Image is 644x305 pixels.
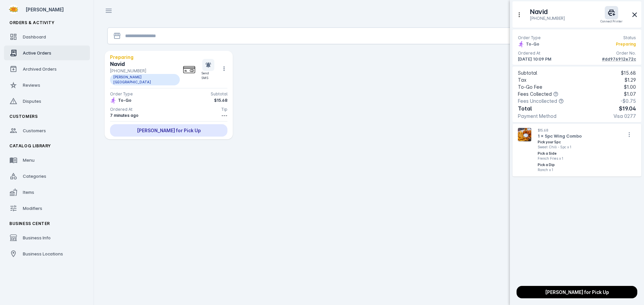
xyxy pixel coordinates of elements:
[616,41,636,47] div: Preparing
[625,76,636,83] span: $1.29
[518,35,541,41] div: Order Type
[518,76,527,83] span: Tax
[613,112,636,120] span: Visa 0277
[518,56,551,62] div: [DATE] 10:09 PM
[518,83,542,90] span: To-Go Fee
[621,97,636,104] span: -$0.75
[530,15,584,21] div: [PHONE_NUMBER]
[530,7,584,17] div: Navid
[538,151,616,156] div: Pick a Side
[518,97,557,104] span: Fees Uncollected
[623,35,636,41] div: Status
[624,90,636,97] span: $1.07
[619,104,636,112] span: $19.04
[517,286,637,298] div: [PERSON_NAME] for Pick Up
[538,167,616,172] div: Ranch x 1
[526,41,539,47] div: To-Go
[518,104,532,112] span: Total
[518,128,531,141] img: Catalog Item
[538,162,616,167] div: Pick a Dip
[621,69,636,76] span: $15.68
[538,140,616,145] div: Pick your 5pc
[624,83,636,90] span: $1.00
[538,128,548,132] span: $15.68
[518,50,540,56] div: Ordered At
[538,156,616,161] div: French Fries x 1
[616,50,636,56] div: Order No.
[518,90,552,97] span: Fees Collected
[518,69,537,76] span: Subtotal
[600,20,623,23] span: Connect Printer
[602,56,636,62] div: #dd976912e72c
[518,112,556,120] span: Payment Method
[538,133,616,140] span: 1 x 5pc Wing Combo
[538,145,616,150] div: Sweet Chili - 5pc x 1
